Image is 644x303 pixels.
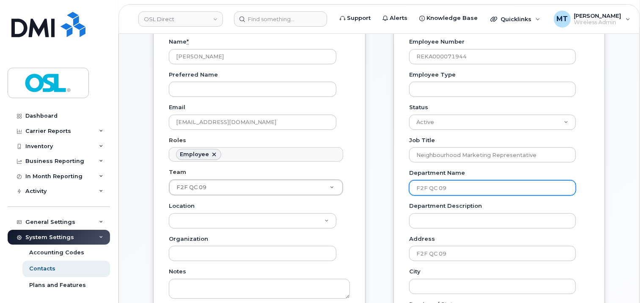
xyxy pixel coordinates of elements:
[169,71,218,79] label: Preferred Name
[169,38,189,46] label: Name
[169,202,195,210] label: Location
[409,38,465,46] label: Employee Number
[187,38,189,45] abbr: required
[548,11,636,28] div: Michael Togupen
[169,267,186,275] label: Notes
[484,11,546,28] div: Quicklinks
[138,11,223,27] a: OSL Direct
[413,10,484,27] a: Knowledge Base
[501,16,531,22] span: Quicklinks
[574,19,622,26] span: Wireless Admin
[176,184,206,190] span: F2F QC 09
[409,235,435,243] label: Address
[169,136,186,144] label: Roles
[409,267,421,275] label: City
[409,136,435,144] label: Job Title
[427,14,478,22] span: Knowledge Base
[180,151,209,158] div: Employee
[409,202,482,210] label: Department Description
[390,14,407,22] span: Alerts
[234,11,327,27] input: Find something...
[377,10,413,27] a: Alerts
[169,103,185,111] label: Email
[556,14,568,24] span: MT
[409,103,428,111] label: Status
[409,169,465,177] label: Department Name
[334,10,377,27] a: Support
[169,235,208,243] label: Organization
[169,180,343,195] a: F2F QC 09
[574,12,622,19] span: [PERSON_NAME]
[409,71,456,79] label: Employee Type
[169,168,186,176] label: Team
[347,14,371,22] span: Support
